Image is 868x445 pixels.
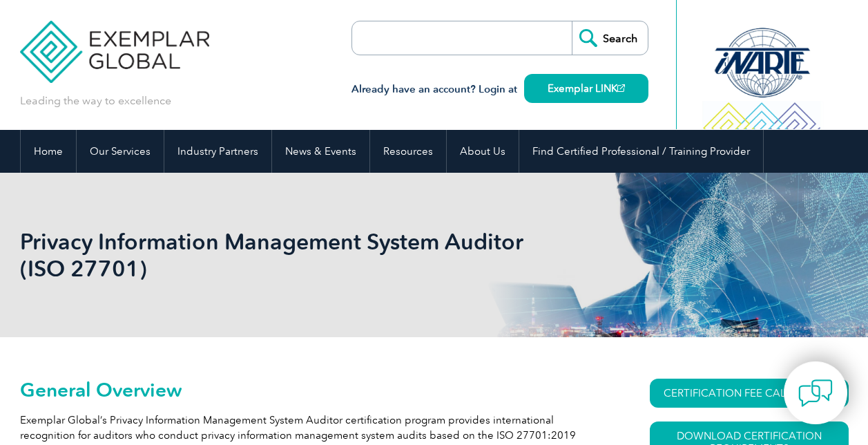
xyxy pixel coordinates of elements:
h2: General Overview [20,379,600,401]
a: About Us [447,130,519,173]
a: CERTIFICATION FEE CALCULATOR [650,379,849,408]
img: open_square.png [617,84,625,92]
a: News & Events [272,130,369,173]
a: Find Certified Professional / Training Provider [519,130,763,173]
a: Home [21,130,76,173]
p: Leading the way to excellence [20,93,171,108]
a: Exemplar LINK [524,74,648,103]
input: Search [572,21,648,55]
h1: Privacy Information Management System Auditor (ISO 27701) [20,228,550,282]
a: Industry Partners [164,130,271,173]
a: Our Services [77,130,164,173]
a: Resources [370,130,446,173]
img: contact-chat.png [798,376,833,410]
h3: Already have an account? Login at [351,81,648,98]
